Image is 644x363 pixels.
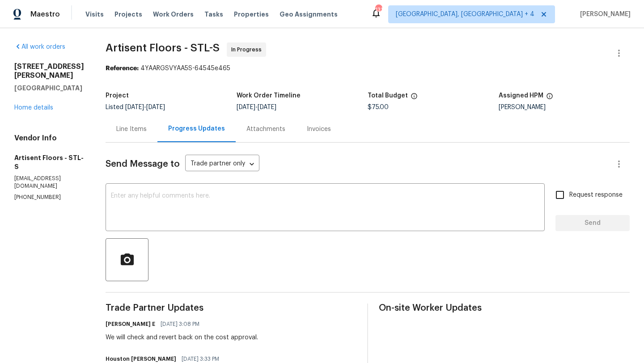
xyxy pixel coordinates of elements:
div: Line Items [116,125,147,134]
div: Invoices [307,125,331,134]
div: 4YAARGSVYAA5S-64545e465 [106,64,630,73]
span: [DATE] 3:08 PM [161,320,199,329]
b: Reference: [106,65,139,72]
span: [GEOGRAPHIC_DATA], [GEOGRAPHIC_DATA] + 4 [396,10,534,19]
span: Visits [85,10,104,19]
h5: Project [106,93,129,99]
h5: Work Order Timeline [237,93,301,99]
p: [EMAIL_ADDRESS][DOMAIN_NAME] [14,175,84,190]
span: Geo Assignments [280,10,338,19]
span: Tasks [204,11,223,17]
span: Listed [106,104,165,110]
span: On-site Worker Updates [379,304,630,312]
p: [PHONE_NUMBER] [14,194,84,201]
div: 131 [375,5,381,14]
span: [DATE] [125,104,144,110]
h5: Artisent Floors - STL-S [14,153,84,171]
span: [DATE] [258,104,276,110]
span: $75.00 [368,104,389,110]
span: [DATE] [237,104,255,110]
h6: [PERSON_NAME] E [106,320,155,329]
h5: Assigned HPM [499,93,543,99]
a: Home details [14,105,53,111]
h4: Vendor Info [14,134,84,143]
span: Request response [569,190,623,200]
div: Progress Updates [168,124,225,133]
a: All work orders [14,44,65,50]
span: - [125,104,165,110]
div: [PERSON_NAME] [499,104,630,110]
span: Projects [114,10,142,19]
div: Attachments [246,125,285,134]
span: [DATE] [146,104,165,110]
div: We will check and revert back on the cost approval. [106,333,258,342]
span: In Progress [231,45,265,54]
h5: Total Budget [368,93,408,99]
span: The hpm assigned to this work order. [546,93,553,104]
span: - [237,104,276,110]
span: Artisent Floors - STL-S [106,42,220,53]
span: Work Orders [153,10,194,19]
span: The total cost of line items that have been proposed by Opendoor. This sum includes line items th... [411,93,418,104]
div: Trade partner only [185,157,259,172]
h2: [STREET_ADDRESS][PERSON_NAME] [14,62,84,80]
h5: [GEOGRAPHIC_DATA] [14,84,84,93]
span: Properties [234,10,269,19]
span: [PERSON_NAME] [576,10,631,19]
span: Trade Partner Updates [106,304,356,312]
span: Maestro [30,10,60,19]
span: Send Message to [106,160,180,169]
